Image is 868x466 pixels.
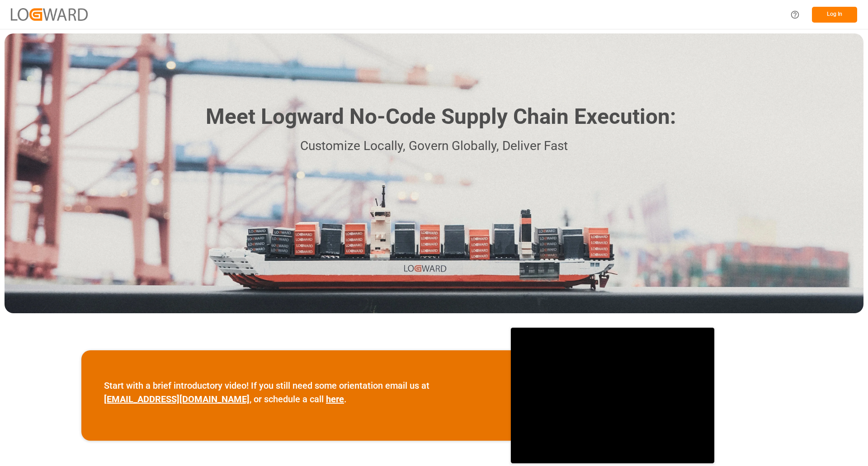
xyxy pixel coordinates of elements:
button: Help Center [785,5,805,25]
a: here [326,394,344,405]
img: Logward_new_orange.png [11,8,88,20]
p: Start with a brief introductory video! If you still need some orientation email us at , or schedu... [104,379,488,406]
a: [EMAIL_ADDRESS][DOMAIN_NAME] [104,394,250,405]
h1: Meet Logward No-Code Supply Chain Execution: [206,101,676,133]
p: Customize Locally, Govern Globally, Deliver Fast [192,136,676,156]
button: Log In [812,7,857,23]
